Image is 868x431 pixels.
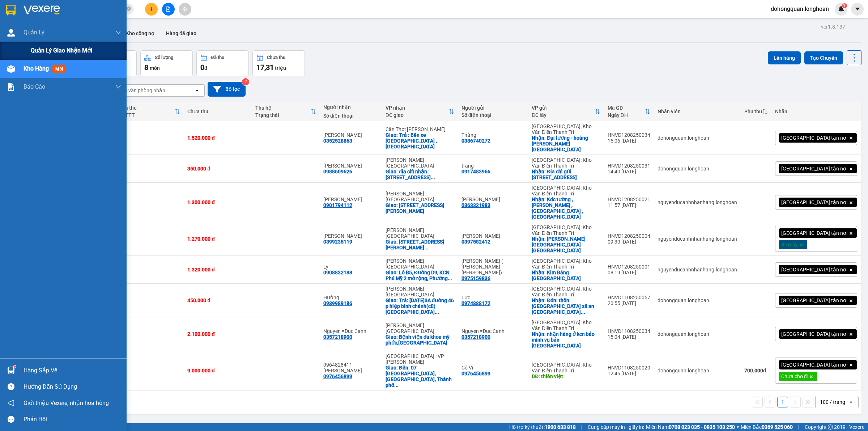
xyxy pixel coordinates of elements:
[842,3,847,8] sup: 1
[394,382,399,388] span: ...
[744,368,766,373] strong: 700.000 đ
[323,138,352,144] div: 0352528863
[581,309,585,315] span: ...
[323,202,352,208] div: 0901794112
[608,371,650,376] div: 12:46 [DATE]
[211,55,224,60] div: Đã thu
[532,373,600,379] div: DĐ: thiên việt
[532,105,594,111] div: VP gửi
[461,169,490,174] div: 0917483966
[608,264,650,270] div: HNVD1208250001
[854,6,861,12] span: caret-down
[24,82,45,91] span: Báo cáo
[532,258,600,270] div: [GEOGRAPHIC_DATA]: Kho Văn Điển Thanh Trì
[608,112,644,118] div: Ngày ĐH
[781,266,847,273] span: [GEOGRAPHIC_DATA] tận nơi
[545,424,576,430] strong: 1900 633 818
[804,51,843,64] button: Tạo Chuyến
[851,3,864,16] button: caret-down
[461,295,525,300] div: Lực
[658,331,737,337] div: dohongquan.longhoan
[461,365,525,371] div: Cô Vi
[424,245,429,250] span: ...
[658,236,737,242] div: nguyenducanhnhanhang.longhoan
[14,365,16,368] sup: 1
[196,50,249,76] button: Đã thu0đ
[781,165,847,172] span: [GEOGRAPHIC_DATA] tận nơi
[187,199,248,205] div: 1.300.000 đ
[386,157,454,169] div: [PERSON_NAME] : [GEOGRAPHIC_DATA]
[255,112,310,118] div: Trạng thái
[118,102,184,121] th: Toggle SortBy
[532,362,600,373] div: [GEOGRAPHIC_DATA]: Kho Văn Điển Thanh Trì
[608,197,650,202] div: HNVD1208250021
[820,398,845,406] div: 100 / trang
[386,322,454,334] div: [PERSON_NAME] : [GEOGRAPHIC_DATA]
[775,109,857,114] div: Nhãn
[658,368,737,373] div: dohongquan.longhoan
[7,367,15,374] img: warehouse-icon
[386,105,448,111] div: VP nhận
[781,373,808,380] span: Chưa cho đi
[461,202,490,208] div: 0363321983
[187,297,248,303] div: 450.000 đ
[252,50,305,76] button: Chưa thu17,31 triệu
[323,233,378,239] div: Vũ Chu Hải Đăng
[588,423,644,431] span: Cung cấp máy in - giấy in:
[8,416,14,423] span: message
[386,202,454,214] div: Giao: 13c trần phú ,phường 4 , quận 5 , tphcm
[461,258,525,275] div: Trần Thị Nguyên Ly ( Judy Chen - 陈原璃)
[115,30,121,35] span: down
[532,135,600,152] div: Nhận: Đại lương - hoàng diệu - gia Lộc - Hải dương
[24,65,49,72] span: Kho hàng
[242,78,249,85] sup: 2
[386,191,454,202] div: [PERSON_NAME] : [GEOGRAPHIC_DATA]
[24,381,121,392] div: Hướng dẫn sử dụng
[323,328,378,334] div: Nguyen =Duc Canh
[461,239,490,245] div: 0397582412
[646,423,735,431] span: Miền Nam
[532,112,594,118] div: ĐC lấy
[323,132,378,138] div: hoàng thuận
[386,334,454,346] div: Giao: Bệnh viện đa khoa mỹ phức,bến cát bình dương
[323,362,378,373] div: 0964828411 Anh Hưng
[187,135,248,141] div: 1.520.000 đ
[461,163,525,169] div: trang
[386,239,454,250] div: Giao: 75/84E Đường Trần Văn Đang Phường 9 Quận 3 Tp HCM
[781,297,847,304] span: [GEOGRAPHIC_DATA] tận nơi
[127,7,131,11] span: close-circle
[24,398,109,407] span: Giới thiệu Vexere, nhận hoa hồng
[323,113,378,119] div: Số điện thoại
[532,224,600,236] div: [GEOGRAPHIC_DATA]: Kho Văn Điển Thanh Trì
[323,197,378,202] div: Lãnh Hồ
[144,63,148,72] span: 8
[7,83,15,91] img: solution-icon
[323,373,352,379] div: 0976456899
[461,112,525,118] div: Số điện thoại
[532,236,600,253] div: Nhận: Kim xuyên -Sơn Dương -Tuyên Quang
[252,102,320,121] th: Toggle SortBy
[386,365,454,388] div: Giao: Đến: 07 Trường Sơn, Phường Cẩm Lệ, Thành phố Đà Nẵng
[744,109,762,114] div: Phụ thu
[532,286,600,297] div: [GEOGRAPHIC_DATA]: Kho Văn Điển Thanh Trì
[821,23,845,31] div: ver 1.8.137
[532,331,600,348] div: Nhận: nhận hàng ở kcn bảo minh vụ bản nam định
[182,7,187,12] span: aim
[461,371,490,376] div: 0976456899
[777,397,788,407] button: 1
[608,169,650,174] div: 14:40 [DATE]
[608,334,650,340] div: 15:04 [DATE]
[255,105,310,111] div: Thu hộ
[828,424,833,430] span: copyright
[208,82,246,97] button: Bộ lọc
[166,7,171,12] span: file-add
[275,65,286,71] span: triệu
[509,423,576,431] span: Hỗ trợ kỹ thuật:
[115,84,121,90] span: down
[762,424,793,430] strong: 0369 525 060
[323,163,378,169] div: Thanh Trà
[658,109,737,114] div: Nhân viên
[187,368,248,373] div: 9.000.000 đ
[194,88,200,93] svg: open
[781,331,847,337] span: [GEOGRAPHIC_DATA] tận nơi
